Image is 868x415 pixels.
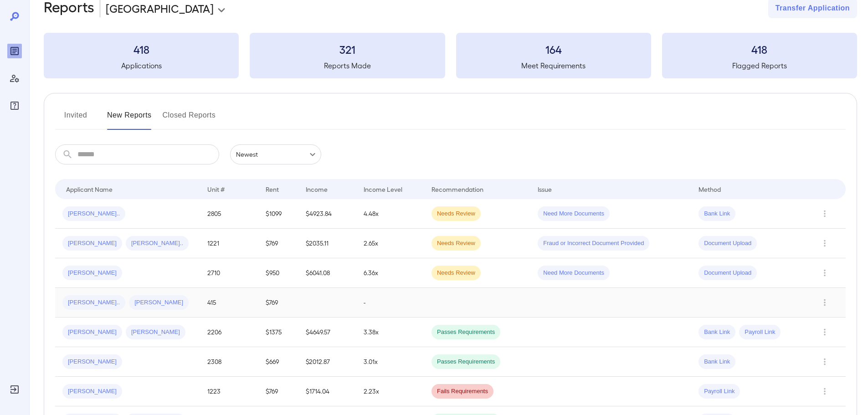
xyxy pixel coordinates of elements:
span: Document Upload [699,239,757,248]
td: $769 [258,377,298,406]
div: Rent [266,184,280,195]
span: [PERSON_NAME] [62,387,122,396]
span: Bank Link [699,328,735,337]
button: Row Actions [817,325,832,339]
h3: 418 [662,42,857,56]
td: $6041.08 [298,258,356,288]
button: Invited [55,108,96,130]
span: Bank Link [699,210,735,218]
td: $950 [258,258,298,288]
td: 2710 [200,258,258,288]
div: Income [306,184,328,195]
span: Need More Documents [538,210,610,218]
h3: 418 [44,42,239,56]
span: Fails Requirements [431,387,493,396]
p: [GEOGRAPHIC_DATA] [106,1,214,15]
div: Income Level [364,184,402,195]
span: Needs Review [431,239,481,248]
div: Recommendation [431,184,483,195]
div: Unit # [207,184,225,195]
td: $669 [258,347,298,377]
span: [PERSON_NAME] [62,239,122,248]
span: Bank Link [699,358,735,366]
span: Payroll Link [699,387,740,396]
td: $2012.87 [298,347,356,377]
td: 1221 [200,229,258,258]
span: [PERSON_NAME].. [62,298,125,307]
button: Row Actions [817,295,832,310]
td: $1375 [258,318,298,347]
td: 4.48x [356,199,424,229]
div: FAQ [7,98,22,113]
td: 2.65x [356,229,424,258]
td: $769 [258,229,298,258]
td: 3.38x [356,318,424,347]
div: Method [699,184,721,195]
span: [PERSON_NAME] [62,328,122,337]
button: Row Actions [817,354,832,369]
button: Row Actions [817,206,832,221]
span: [PERSON_NAME] [62,269,122,277]
h5: Meet Requirements [456,60,651,71]
td: 2.23x [356,377,424,406]
span: Needs Review [431,210,481,218]
span: [PERSON_NAME] [129,298,189,307]
td: 1223 [200,377,258,406]
span: Needs Review [431,269,481,277]
button: Row Actions [817,384,832,399]
div: Manage Users [7,71,22,86]
td: - [356,288,424,318]
button: Row Actions [817,236,832,251]
summary: 418Applications321Reports Made164Meet Requirements418Flagged Reports [44,33,857,78]
td: $1099 [258,199,298,229]
div: Applicant Name [66,184,113,195]
span: [PERSON_NAME].. [126,239,189,248]
td: $4923.84 [298,199,356,229]
td: $2035.11 [298,229,356,258]
td: 2308 [200,347,258,377]
button: Row Actions [817,266,832,280]
div: Log Out [7,382,22,397]
span: Passes Requirements [431,358,500,366]
span: Passes Requirements [431,328,500,337]
td: 6.36x [356,258,424,288]
td: 3.01x [356,347,424,377]
div: Reports [7,44,22,58]
div: Issue [538,184,552,195]
span: [PERSON_NAME] [126,328,185,337]
h5: Flagged Reports [662,60,857,71]
span: [PERSON_NAME] [62,358,122,366]
span: Need More Documents [538,269,610,277]
button: New Reports [107,108,152,130]
h5: Reports Made [250,60,445,71]
td: 2206 [200,318,258,347]
h5: Applications [44,60,239,71]
td: 415 [200,288,258,318]
span: Fraud or Incorrect Document Provided [538,239,649,248]
td: $4649.57 [298,318,356,347]
button: Closed Reports [163,108,216,130]
td: $769 [258,288,298,318]
span: Document Upload [699,269,757,277]
td: 2805 [200,199,258,229]
h3: 321 [250,42,445,56]
td: $1714.04 [298,377,356,406]
h3: 164 [456,42,651,56]
span: Payroll Link [739,328,781,337]
div: Newest [230,144,321,164]
span: [PERSON_NAME].. [62,210,125,218]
